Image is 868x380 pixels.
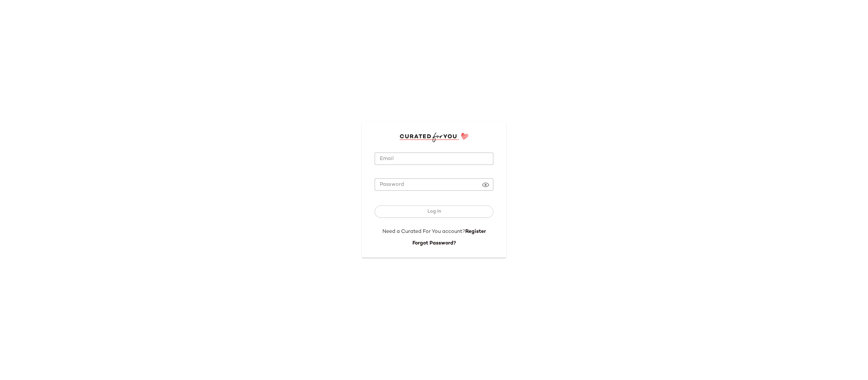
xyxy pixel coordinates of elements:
[375,205,493,218] button: Log In
[427,209,441,214] span: Log In
[412,241,456,246] a: Forgot Password?
[399,133,469,142] img: cfy_login_logo.DGdB1djN.svg
[382,229,465,235] span: Need a Curated For You account?
[465,229,486,235] a: Register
